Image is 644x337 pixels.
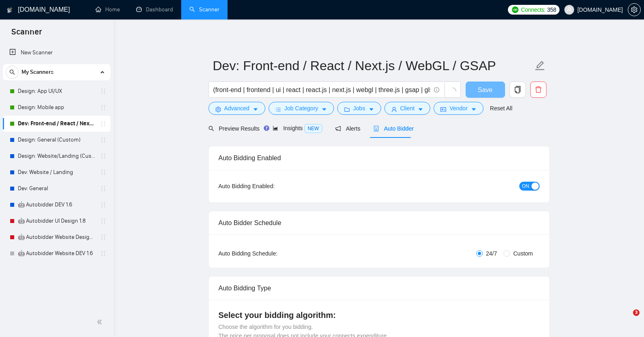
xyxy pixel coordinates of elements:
input: Search Freelance Jobs... [213,85,430,95]
a: 🤖 Autobidder Website Design 1.8 [18,229,95,245]
li: My Scanners [3,64,111,262]
span: copy [510,86,525,93]
span: caret-down [369,106,374,112]
div: Tooltip anchor [263,124,270,132]
div: Auto Bidding Enabled: [219,182,325,191]
a: searchScanner [189,6,219,13]
iframe: Intercom live chat [616,309,636,329]
span: holder [100,234,106,240]
button: idcardVendorcaret-down [434,102,483,115]
span: info-circle [434,87,439,92]
span: holder [100,153,106,159]
span: holder [100,120,106,127]
span: area-chart [273,125,278,131]
span: 3 [633,309,640,316]
span: Auto Bidder [373,125,414,132]
span: Custom [510,249,536,258]
a: New Scanner [9,45,104,61]
img: upwork-logo.png [512,6,518,13]
span: notification [335,126,341,131]
button: userClientcaret-down [384,102,431,115]
span: delete [531,86,546,93]
span: Job Category [284,104,318,113]
span: Advanced [224,104,249,113]
li: New Scanner [3,45,111,61]
span: idcard [440,106,446,112]
span: search [208,126,214,131]
span: Jobs [353,104,365,113]
span: caret-down [253,106,258,112]
a: 🤖 Autobidder DEV 1.6 [18,197,95,213]
a: Dev: Website / Landing [18,164,95,180]
span: folder [344,106,350,112]
span: 358 [547,5,556,14]
a: 🤖 Autobidder Website DEV 1.6 [18,245,95,262]
a: Design: Mobile app [18,99,95,116]
span: Save [478,85,492,95]
button: folderJobscaret-down [337,102,381,115]
div: Auto Bidder Schedule [219,211,540,234]
button: delete [530,82,546,98]
span: Insights [273,125,322,131]
span: caret-down [418,106,423,112]
span: bars [275,106,281,112]
div: Auto Bidding Enabled [219,146,540,170]
span: setting [628,6,640,13]
span: Alerts [335,125,360,132]
span: holder [100,185,106,192]
a: Design: General (Custom) [18,132,95,148]
span: NEW [304,124,322,133]
span: holder [100,202,106,208]
span: robot [373,126,379,131]
span: user [566,7,572,13]
h4: Select your bidding algorithm: [219,309,540,321]
a: Dev: Front-end / React / Next.js / WebGL / GSAP [18,116,95,132]
a: Design: App UI/UX [18,83,95,99]
button: barsJob Categorycaret-down [269,102,334,115]
input: Scanner name... [213,56,533,76]
a: Design: Website/Landing (Custom) [18,148,95,164]
span: Vendor [449,104,467,113]
a: homeHome [95,6,120,13]
span: ON [522,182,529,191]
span: holder [100,250,106,257]
a: Reset All [490,104,512,113]
button: settingAdvancedcaret-down [208,102,265,115]
span: Scanner [5,26,48,43]
a: 🤖 Autobidder UI Design 1.8 [18,213,95,229]
button: setting [628,3,641,16]
span: caret-down [471,106,477,112]
button: Save [466,82,505,98]
button: search [6,66,19,79]
div: Auto Bidding Schedule: [219,249,325,258]
span: double-left [97,318,105,326]
span: Connects: [521,5,545,14]
span: holder [100,88,106,94]
span: search [6,69,18,75]
a: setting [628,6,641,13]
span: edit [535,60,545,71]
div: Auto Bidding Type [219,277,540,300]
img: logo [7,4,13,17]
span: Client [400,104,415,113]
span: user [391,106,397,112]
span: holder [100,218,106,224]
span: My Scanners [22,64,54,80]
a: Dev: General [18,180,95,197]
span: 24/7 [483,249,500,258]
a: dashboardDashboard [136,6,173,13]
span: holder [100,137,106,143]
button: copy [510,82,526,98]
span: setting [215,106,221,112]
span: holder [100,104,106,111]
span: caret-down [321,106,327,112]
span: Preview Results [208,125,260,132]
span: holder [100,169,106,176]
span: loading [449,88,456,95]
